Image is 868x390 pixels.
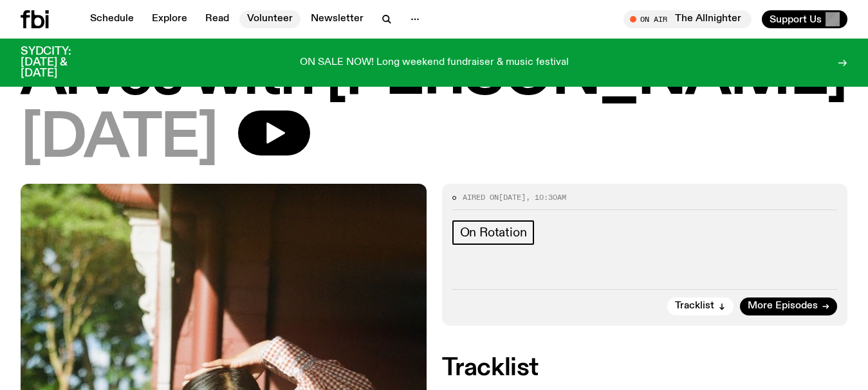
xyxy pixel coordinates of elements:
span: [DATE] [21,111,217,168]
a: More Episodes [740,297,837,315]
span: , 10:30am [526,192,566,202]
a: Newsletter [303,10,371,28]
span: More Episodes [748,301,818,311]
a: Explore [144,10,195,28]
button: On AirThe Allnighter [623,10,752,28]
p: ON SALE NOW! Long weekend fundraiser & music festival [300,57,569,69]
span: On Rotation [460,226,527,240]
h1: Arvos with [PERSON_NAME] [21,48,847,105]
a: Schedule [82,10,142,28]
span: Tracklist [675,301,714,311]
a: Volunteer [239,10,300,28]
h2: Tracklist [442,357,848,380]
a: On Rotation [452,220,535,245]
a: Read [198,10,237,28]
button: Support Us [762,10,847,28]
button: Tracklist [667,297,734,315]
span: [DATE] [499,192,526,202]
span: Aired on [463,192,499,202]
span: Support Us [770,13,822,25]
h3: SYDCITY: [DATE] & [DATE] [21,46,103,79]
